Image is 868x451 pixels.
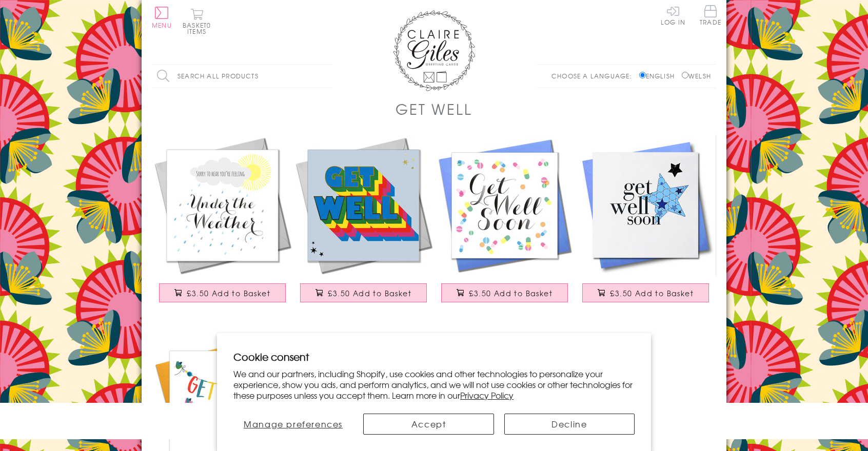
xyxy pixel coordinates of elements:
[434,135,575,276] img: Get Well Card, Pills, Get Well Soon
[700,5,721,25] span: Trade
[700,5,721,27] a: Trade
[469,288,553,298] span: £3.50 Add to Basket
[434,135,575,313] a: Get Well Card, Pills, Get Well Soon £3.50 Add to Basket
[152,7,172,28] button: Menu
[159,283,286,302] button: £3.50 Add to Basket
[639,71,680,80] label: English
[328,288,411,298] span: £3.50 Add to Basket
[504,414,635,435] button: Decline
[321,65,331,88] input: Search
[187,288,270,298] span: £3.50 Add to Basket
[300,283,427,302] button: £3.50 Add to Basket
[244,418,343,430] span: Manage preferences
[551,71,637,80] p: Choose a language:
[152,20,172,30] span: Menu
[363,414,494,435] button: Accept
[187,20,211,36] span: 0 items
[183,8,211,34] button: Basket0 items
[460,389,514,401] a: Privacy Policy
[152,135,293,313] a: Get Well Card, Sunshine and Clouds, Sorry to hear you're Under the Weather £3.50 Add to Basket
[396,98,472,119] h1: Get Well
[639,72,646,78] input: English
[610,288,694,298] span: £3.50 Add to Basket
[682,72,688,78] input: Welsh
[152,135,293,276] img: Get Well Card, Sunshine and Clouds, Sorry to hear you're Under the Weather
[582,283,709,302] button: £3.50 Add to Basket
[441,283,568,302] button: £3.50 Add to Basket
[575,135,716,276] img: Get Well Card, Blue Star, Get Well Soon, Embellished with a shiny padded star
[233,368,635,400] p: We and our partners, including Shopify, use cookies and other technologies to personalize your ex...
[233,414,353,435] button: Manage preferences
[152,65,331,88] input: Search all products
[233,350,635,364] h2: Cookie consent
[393,10,475,91] img: Claire Giles Greetings Cards
[293,135,434,313] a: Get Well Card, Rainbow block letters and stars, with gold foil £3.50 Add to Basket
[575,135,716,313] a: Get Well Card, Blue Star, Get Well Soon, Embellished with a shiny padded star £3.50 Add to Basket
[682,71,711,80] label: Welsh
[661,5,685,25] a: Log In
[293,135,434,276] img: Get Well Card, Rainbow block letters and stars, with gold foil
